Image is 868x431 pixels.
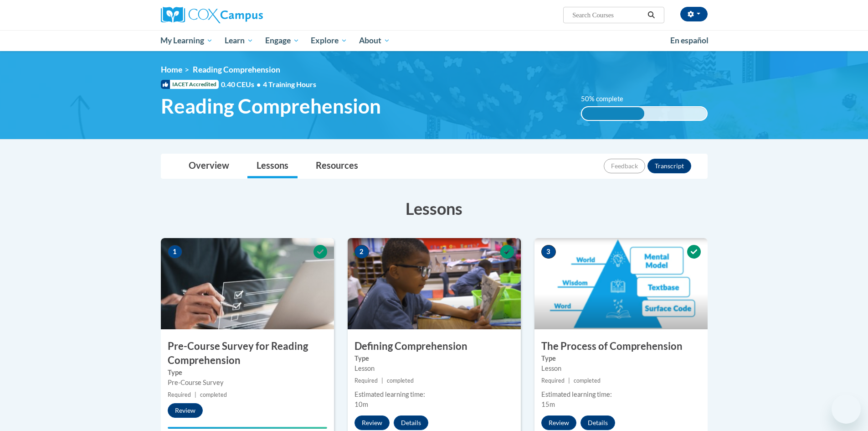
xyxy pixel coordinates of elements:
span: Reading Comprehension [193,65,280,74]
a: Resources [307,154,367,178]
span: My Learning [160,35,213,46]
img: Course Image [161,238,334,329]
a: About [353,30,396,51]
h3: The Process of Comprehension [534,339,708,353]
span: About [359,35,390,46]
a: Learn [219,30,259,51]
a: My Learning [155,30,219,51]
span: Required [168,391,191,398]
img: Cox Campus [161,7,263,23]
span: completed [200,391,227,398]
div: 50% complete [582,107,644,120]
label: Type [541,353,701,363]
span: Required [354,377,378,384]
span: En español [670,36,709,45]
span: | [568,377,570,384]
h3: Defining Comprehension [348,339,521,353]
div: Pre-Course Survey [168,378,327,388]
div: Lesson [541,363,701,374]
span: 15m [541,400,555,408]
button: Review [541,415,576,430]
button: Search [644,10,658,21]
span: completed [387,377,414,384]
a: Explore [305,30,353,51]
label: Type [354,353,514,363]
span: | [195,391,196,398]
button: Details [394,415,428,430]
span: Engage [265,35,299,46]
span: 3 [541,245,556,259]
a: En español [664,31,714,50]
a: Engage [259,30,305,51]
button: Review [168,403,203,418]
span: IACET Accredited [161,80,219,89]
a: Lessons [247,154,298,178]
span: Explore [311,35,347,46]
span: 1 [168,245,182,259]
span: 4 Training Hours [263,80,316,88]
a: Cox Campus [161,7,334,23]
div: Main menu [147,30,721,51]
button: Account Settings [680,7,708,21]
button: Transcript [647,159,691,173]
label: 50% complete [581,94,633,104]
button: Feedback [604,159,645,173]
div: Your progress [168,427,327,429]
span: 0.40 CEUs [221,79,263,89]
img: Course Image [348,238,521,329]
iframe: Button to launch messaging window [832,395,861,424]
span: completed [574,377,601,384]
img: Course Image [534,238,708,329]
span: Learn [225,35,253,46]
button: Details [580,415,615,430]
span: Required [541,377,565,384]
div: Estimated learning time: [354,389,514,400]
label: Type [168,368,327,378]
button: Review [354,415,390,430]
input: Search Courses [571,10,644,21]
h3: Lessons [161,197,708,220]
div: Estimated learning time: [541,389,701,400]
span: • [257,80,261,88]
span: Reading Comprehension [161,94,381,118]
h3: Pre-Course Survey for Reading Comprehension [161,339,334,368]
span: | [381,377,383,384]
span: 2 [354,245,369,259]
a: Overview [180,154,238,178]
span: 10m [354,400,368,408]
div: Lesson [354,363,514,374]
a: Home [161,65,182,74]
